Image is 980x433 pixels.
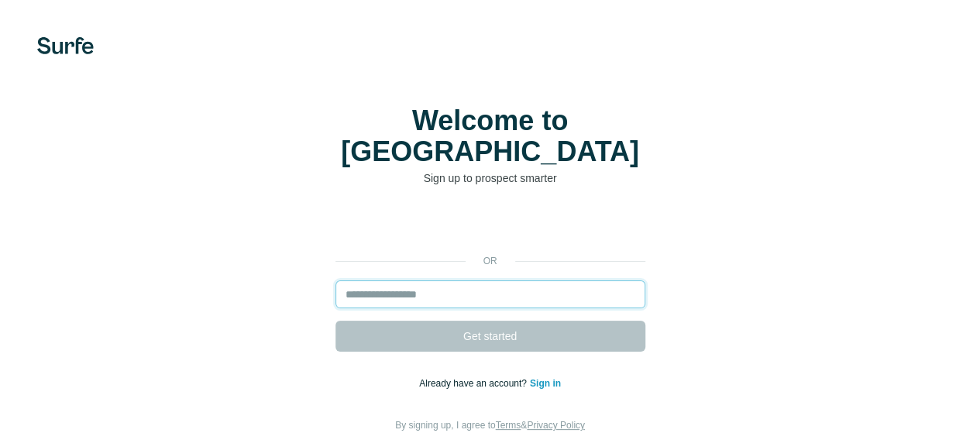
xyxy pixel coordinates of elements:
[37,37,94,54] img: Surfe's logo
[530,378,561,389] a: Sign in
[496,420,521,431] a: Terms
[419,378,530,389] span: Already have an account?
[395,420,585,431] span: By signing up, I agree to &
[527,420,585,431] a: Privacy Policy
[335,170,645,186] p: Sign up to prospect smarter
[328,209,653,243] iframe: Sign in with Google Button
[466,254,515,268] p: or
[335,105,645,167] h1: Welcome to [GEOGRAPHIC_DATA]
